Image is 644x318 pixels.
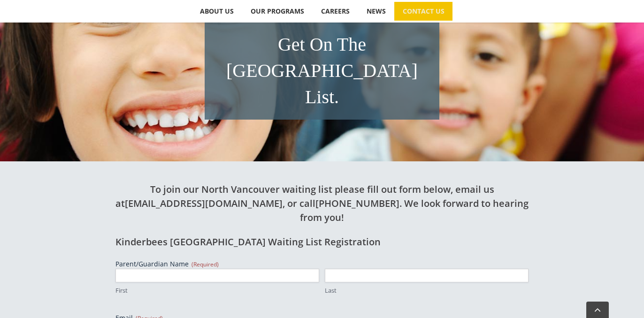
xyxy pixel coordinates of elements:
[115,235,529,249] h2: Kinderbees [GEOGRAPHIC_DATA] Waiting List Registration
[251,8,304,15] span: OUR PROGRAMS
[192,2,242,21] a: ABOUT US
[313,2,358,21] a: CAREERS
[209,31,435,110] h1: Get On The [GEOGRAPHIC_DATA] List.
[325,286,529,295] label: Last
[242,2,312,21] a: OUR PROGRAMS
[321,8,350,15] span: CAREERS
[200,8,234,15] span: ABOUT US
[358,2,394,21] a: NEWS
[192,260,219,268] span: (Required)
[115,259,219,269] legend: Parent/Guardian Name
[394,2,452,21] a: CONTACT US
[125,197,283,210] a: [EMAIL_ADDRESS][DOMAIN_NAME]
[403,8,445,15] span: CONTACT US
[367,8,386,15] span: NEWS
[315,197,399,210] a: [PHONE_NUMBER]
[115,182,529,225] h2: To join our North Vancouver waiting list please fill out form below, email us at , or call . We l...
[115,286,319,295] label: First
